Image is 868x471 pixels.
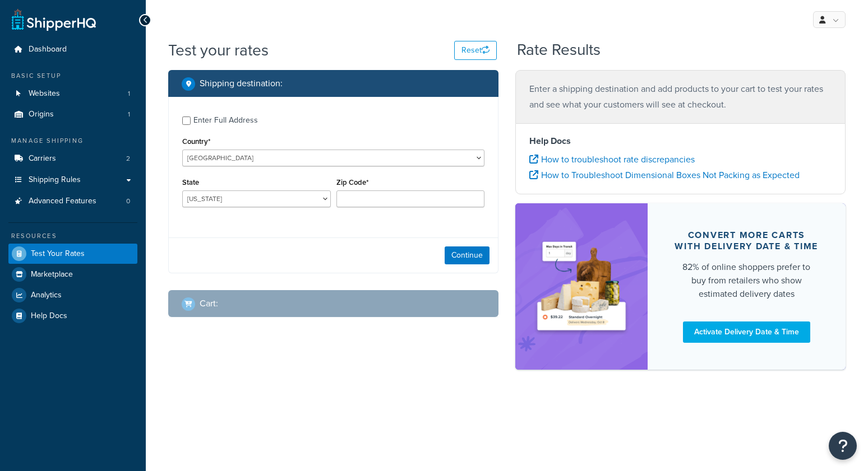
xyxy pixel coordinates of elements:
[8,264,137,285] a: Marketplace
[29,175,81,185] span: Shipping Rules
[445,246,490,264] button: Continue
[182,137,210,146] label: Country*
[532,220,631,352] img: feature-image-ddt-36eae7f7280da8017bfb280eaccd9c446f90b1fe08728e4019434db127062ab4.png
[31,270,73,279] span: Marketplace
[8,104,137,125] li: Origins
[675,260,819,301] div: 82% of online shoppers prefer to buy from retailers who show estimated delivery dates
[8,39,137,60] a: Dashboard
[29,197,96,206] span: Advanced Features
[829,432,857,460] button: Open Resource Center
[8,244,137,264] a: Test Your Rates
[8,170,137,190] a: Shipping Rules
[193,113,258,128] div: Enter Full Address
[8,71,137,81] div: Basic Setup
[454,41,497,60] button: Reset
[8,231,137,241] div: Resources
[200,299,218,309] h2: Cart :
[128,89,130,99] span: 1
[8,104,137,125] a: Origins1
[182,178,199,186] label: State
[529,134,832,148] h4: Help Docs
[529,81,832,113] p: Enter a shipping destination and add products to your cart to test your rates and see what your c...
[29,154,56,164] span: Carriers
[8,136,137,146] div: Manage Shipping
[8,148,137,169] a: Carriers2
[336,178,368,186] label: Zip Code*
[31,291,62,300] span: Analytics
[126,154,130,164] span: 2
[683,321,810,343] a: Activate Delivery Date & Time
[529,169,800,181] a: How to Troubleshoot Dimensional Boxes Not Packing as Expected
[8,83,137,104] li: Websites
[675,230,819,252] div: Convert more carts with delivery date & time
[8,306,137,326] a: Help Docs
[517,41,601,59] h2: Rate Results
[182,116,191,125] input: Enter Full Address
[8,148,137,169] li: Carriers
[31,249,85,259] span: Test Your Rates
[29,110,54,119] span: Origins
[8,191,137,212] li: Advanced Features
[8,285,137,305] a: Analytics
[31,311,67,321] span: Help Docs
[128,110,130,119] span: 1
[29,89,60,99] span: Websites
[8,191,137,212] a: Advanced Features0
[200,78,283,88] h2: Shipping destination :
[529,153,695,166] a: How to troubleshoot rate discrepancies
[8,83,137,104] a: Websites1
[168,39,269,61] h1: Test your rates
[126,197,130,206] span: 0
[29,45,67,54] span: Dashboard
